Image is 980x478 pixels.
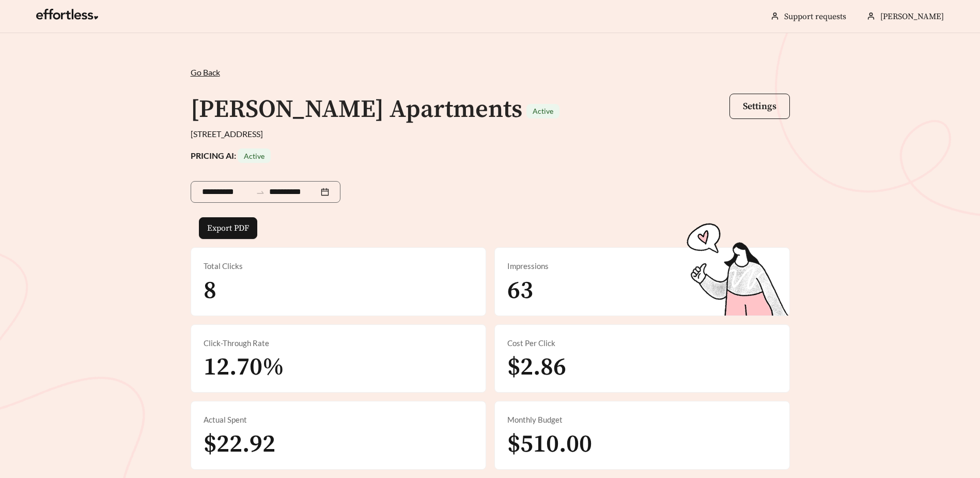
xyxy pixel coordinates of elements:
span: 63 [507,275,533,306]
button: Settings [729,94,790,119]
a: Support requests [784,11,846,22]
span: $2.86 [507,352,566,383]
span: Active [533,107,553,115]
span: to [256,187,265,197]
span: $22.92 [204,429,275,460]
span: Export PDF [207,222,249,234]
h1: [PERSON_NAME] Apartments [191,94,522,125]
span: Active [244,152,265,160]
div: Monthly Budget [507,414,777,426]
div: Total Clicks [204,260,473,272]
span: 12.70% [204,352,284,383]
span: swap-right [256,188,265,197]
div: Cost Per Click [507,337,777,349]
span: Settings [743,100,776,112]
div: Actual Spent [204,414,473,426]
span: Go Back [191,67,220,77]
button: Export PDF [199,217,257,239]
strong: PRICING AI: [191,151,271,160]
span: 8 [204,275,216,306]
span: [PERSON_NAME] [880,11,944,22]
span: $510.00 [507,429,592,460]
div: [STREET_ADDRESS] [191,128,790,140]
div: Click-Through Rate [204,337,473,349]
div: Impressions [507,260,777,272]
